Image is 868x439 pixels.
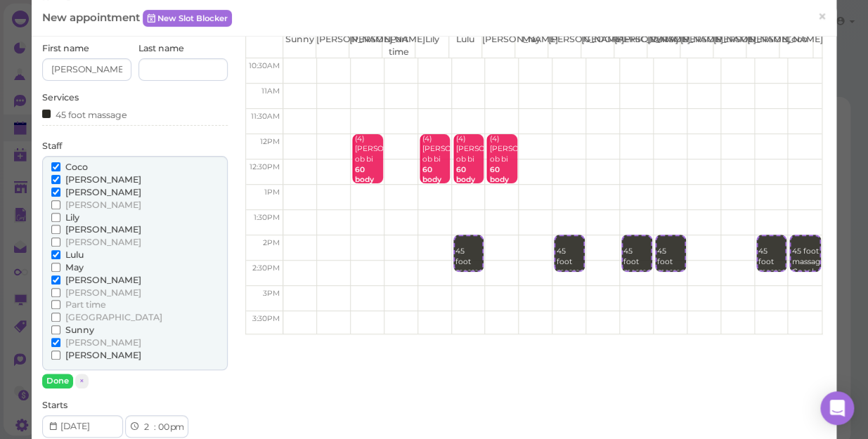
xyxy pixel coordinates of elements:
span: [PERSON_NAME] [65,174,141,185]
input: [PERSON_NAME] [51,200,60,209]
b: 60 body massage in the cave [456,165,489,216]
input: [PERSON_NAME] [51,237,60,247]
div: 45 foot massage [42,107,127,122]
label: Services [42,91,79,104]
th: [PERSON_NAME] [614,33,647,58]
th: Coco [779,33,812,58]
div: (4) [PERSON_NAME] ob bi Lily|[PERSON_NAME]|Lulu|[PERSON_NAME] 12:00pm - 1:00pm [488,134,517,279]
span: [PERSON_NAME] [65,287,141,298]
span: [PERSON_NAME] [65,350,141,360]
input: [GEOGRAPHIC_DATA] [51,313,60,322]
input: [PERSON_NAME] [51,188,60,197]
span: [PERSON_NAME] [65,337,141,348]
div: 45 foot massage Coco|[PERSON_NAME]|[PERSON_NAME] |[PERSON_NAME]|[PERSON_NAME]|[PERSON_NAME] 2:00p... [656,236,685,381]
span: Lulu [65,249,84,260]
th: [PERSON_NAME] [349,33,382,58]
label: First name [42,42,89,55]
span: Lily [65,212,79,223]
th: [GEOGRAPHIC_DATA] [581,33,614,58]
span: Sunny [65,325,94,335]
span: 3:30pm [252,314,280,323]
input: Sunny [51,325,60,334]
div: (4) [PERSON_NAME] ob bi Lily|[PERSON_NAME]|Lulu|[PERSON_NAME] 12:00pm - 1:00pm [354,134,383,279]
th: [PERSON_NAME] [316,33,349,58]
a: New Slot Blocker [143,10,232,27]
input: [PERSON_NAME] [51,288,60,297]
input: [PERSON_NAME] [51,338,60,347]
span: × [79,376,84,386]
input: Lulu [51,250,60,259]
span: [GEOGRAPHIC_DATA] [65,312,162,322]
span: 12:30pm [250,162,280,171]
input: [PERSON_NAME] [51,225,60,234]
span: [PERSON_NAME] [65,224,141,235]
th: [PERSON_NAME] [647,33,680,58]
th: [PERSON_NAME] [548,33,581,58]
span: 3pm [263,289,280,298]
span: 12pm [260,137,280,146]
span: New appointment [42,11,143,24]
button: Done [42,374,73,388]
th: [PERSON_NAME] [713,33,746,58]
div: 45 foot massage Coco|[PERSON_NAME]|[PERSON_NAME] |[PERSON_NAME]|[PERSON_NAME]|[PERSON_NAME] 2:00p... [455,236,483,381]
span: [PERSON_NAME] [65,199,141,210]
span: 1:30pm [254,213,280,222]
th: Lulu [448,33,481,58]
div: (4) [PERSON_NAME] ob bi Lily|[PERSON_NAME]|Lulu|[PERSON_NAME] 12:00pm - 1:00pm [422,134,451,279]
label: Starts [42,399,67,412]
div: Open Intercom Messenger [820,391,854,425]
input: Part time [51,300,60,309]
th: [PERSON_NAME] [746,33,779,58]
input: May [51,263,60,272]
span: [PERSON_NAME] [65,187,141,197]
label: Staff [42,140,62,152]
b: 60 body massage in the cave [422,165,455,216]
b: 60 body massage in the cave [355,165,388,216]
span: 2pm [263,238,280,247]
span: 10:30am [249,61,280,70]
input: Coco [51,162,60,171]
input: [PERSON_NAME] [51,350,60,360]
div: 45 foot massage Coco|[PERSON_NAME]|[PERSON_NAME] |[PERSON_NAME]|[PERSON_NAME]|[PERSON_NAME] 2:00p... [758,236,786,381]
span: [PERSON_NAME] [65,275,141,285]
span: May [65,262,84,273]
th: Sunny [283,33,316,58]
label: Last name [138,42,184,55]
th: Part time [382,33,415,58]
div: 45 foot massage Coco|[PERSON_NAME]|[PERSON_NAME] |[PERSON_NAME]|[PERSON_NAME]|[PERSON_NAME] 2:00p... [555,236,583,381]
span: Coco [65,162,88,172]
b: 60 body massage in the cave [489,165,522,216]
div: 45 foot massage Coco|[PERSON_NAME]|[PERSON_NAME] |[PERSON_NAME]|[PERSON_NAME]|[PERSON_NAME] 2:00p... [623,236,651,381]
span: Part time [65,299,106,310]
span: 11am [261,86,280,96]
input: [PERSON_NAME] [51,175,60,184]
span: 11:30am [251,112,280,121]
div: (4) [PERSON_NAME] ob bi Lily|[PERSON_NAME]|Lulu|[PERSON_NAME] 12:00pm - 1:00pm [455,134,484,279]
span: 2:30pm [252,263,280,273]
span: 1pm [264,188,280,197]
input: [PERSON_NAME] [51,275,60,284]
span: × [817,7,827,27]
span: [PERSON_NAME] [65,237,141,247]
th: [PERSON_NAME] [680,33,713,58]
button: × [75,374,89,388]
th: [PERSON_NAME] [481,33,514,58]
th: Lily [415,33,448,58]
input: Lily [51,213,60,222]
div: 45 foot massage Coco|[PERSON_NAME]|[PERSON_NAME] |[PERSON_NAME]|[PERSON_NAME]|[PERSON_NAME] 2:00p... [791,236,819,370]
th: May [514,33,548,58]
